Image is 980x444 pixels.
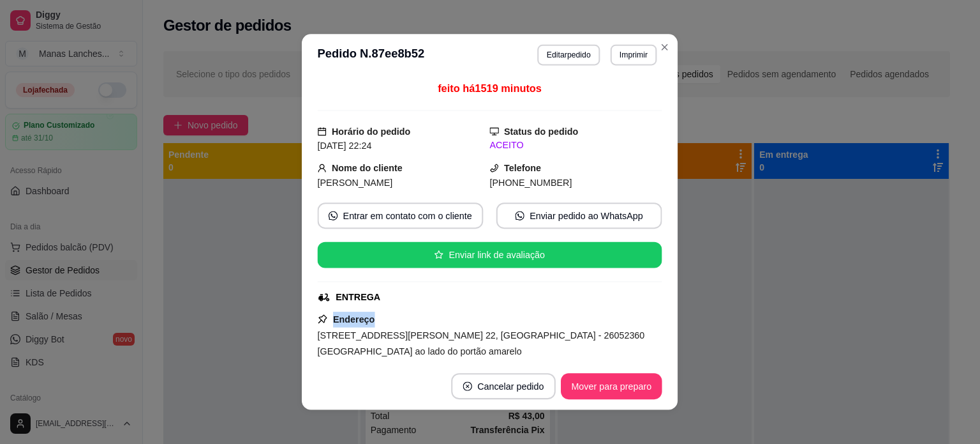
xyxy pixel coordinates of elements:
button: Editarpedido [538,45,600,66]
button: whats-appEnviar pedido ao WhatsApp [496,203,662,229]
span: feito há 1519 minutos [438,83,542,94]
button: whats-appEntrar em contato com o cliente [318,203,484,229]
span: whats-app [516,211,524,220]
div: ENTREGA [336,290,381,303]
button: Close [655,37,676,58]
span: [PHONE_NUMBER] [490,177,572,187]
span: calendar [318,126,327,135]
strong: Endereço [334,314,375,325]
div: ACEITO [490,139,662,152]
span: [PERSON_NAME] [318,177,393,187]
span: desktop [490,126,499,135]
span: star [435,250,444,259]
span: whats-app [329,211,338,220]
button: starEnviar link de avaliação [318,242,662,268]
strong: Telefone [505,163,542,173]
strong: Status do pedido [505,126,579,137]
span: user [318,164,327,172]
span: [DATE] 22:24 [318,141,372,151]
h3: Pedido N. 87ee8b52 [318,45,425,66]
strong: Nome do cliente [332,163,403,173]
button: close-circleCancelar pedido [452,373,556,399]
strong: Horário do pedido [332,126,410,137]
span: close-circle [463,382,472,391]
span: pushpin [318,314,328,324]
span: [STREET_ADDRESS][PERSON_NAME] 22, [GEOGRAPHIC_DATA] - 26052360 [GEOGRAPHIC_DATA] ao lado do portã... [318,330,645,356]
button: Imprimir [611,45,657,66]
span: phone [490,164,499,172]
button: Mover para preparo [561,373,662,399]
